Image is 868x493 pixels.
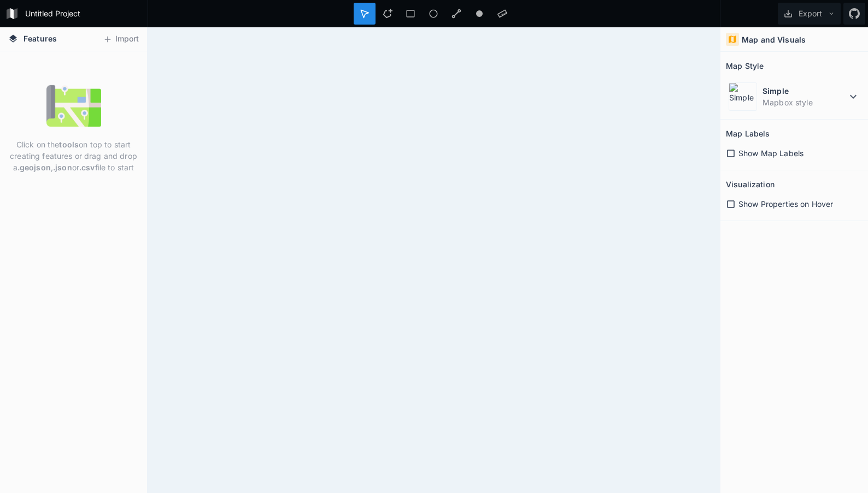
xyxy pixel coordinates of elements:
strong: .csv [79,163,95,172]
img: empty [46,79,101,133]
span: Show Properties on Hover [738,198,833,210]
button: Import [97,31,144,48]
h4: Map and Visuals [742,34,806,45]
strong: .geojson [17,163,51,172]
strong: .json [53,163,72,172]
h2: Map Style [726,57,764,74]
p: Click on the on top to start creating features or drag and drop a , or file to start [8,139,139,173]
dt: Simple [763,85,847,97]
h2: Map Labels [726,125,770,142]
h2: Visualization [726,176,775,193]
img: Simple [729,82,757,111]
strong: tools [59,140,79,149]
dd: Mapbox style [763,97,847,108]
span: Show Map Labels [738,147,804,159]
button: Export [778,3,841,25]
span: Features [24,33,57,44]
